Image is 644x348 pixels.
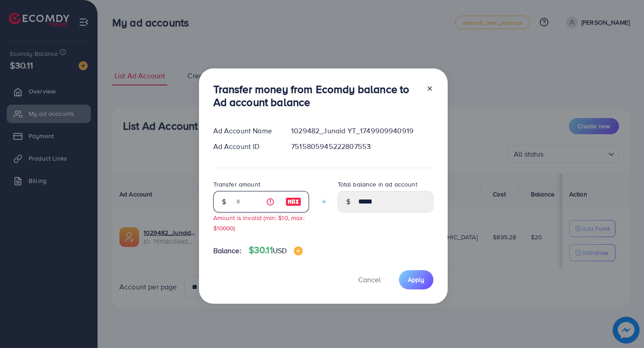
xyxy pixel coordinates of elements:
label: Total balance in ad account [338,180,417,189]
label: Transfer amount [213,180,260,189]
h4: $30.11 [249,245,303,256]
img: image [285,196,301,207]
span: Balance: [213,246,241,256]
div: Ad Account Name [206,126,284,136]
small: Amount is invalid (min: $10, max: $10000) [213,213,305,232]
span: Cancel [358,275,381,284]
div: 1029482_Junaid YT_1749909940919 [284,126,440,136]
span: Apply [408,275,424,284]
h3: Transfer money from Ecomdy balance to Ad account balance [213,83,419,109]
div: 7515805945222807553 [284,141,440,152]
button: Apply [399,270,433,289]
img: image [294,246,303,255]
button: Cancel [347,270,392,289]
span: USD [273,246,287,255]
div: Ad Account ID [206,141,284,152]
